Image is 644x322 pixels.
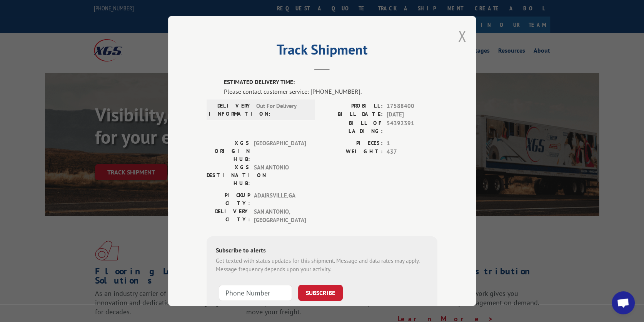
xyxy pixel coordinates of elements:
span: 17588400 [387,101,437,110]
label: XGS DESTINATION HUB: [207,163,250,187]
span: Out For Delivery [256,101,308,118]
span: SAN ANTONIO [254,163,306,187]
button: Close modal [458,26,466,46]
label: BILL DATE: [322,110,383,119]
div: Please contact customer service: [PHONE_NUMBER]. [224,86,437,96]
label: WEIGHT: [322,148,383,156]
label: PIECES: [322,139,383,148]
label: PICKUP CITY: [207,191,250,207]
div: Subscribe to alerts [216,245,428,256]
span: [DATE] [387,110,437,119]
span: 54392391 [387,119,437,135]
button: SUBSCRIBE [298,284,343,300]
label: DELIVERY INFORMATION: [209,101,252,118]
h2: Track Shipment [207,44,437,59]
label: XGS ORIGIN HUB: [207,139,250,163]
a: Open chat [612,291,635,314]
div: Get texted with status updates for this shipment. Message and data rates may apply. Message frequ... [216,256,428,274]
label: BILL OF LADING: [322,119,383,135]
label: DELIVERY CITY: [207,207,250,224]
span: 1 [387,139,437,148]
strong: Note: [216,305,229,313]
span: 437 [387,148,437,156]
span: SAN ANTONIO , [GEOGRAPHIC_DATA] [254,207,306,224]
input: Phone Number [219,284,292,300]
span: ADAIRSVILLE , GA [254,191,306,207]
label: PROBILL: [322,101,383,110]
span: [GEOGRAPHIC_DATA] [254,139,306,163]
label: ESTIMATED DELIVERY TIME: [224,78,437,87]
